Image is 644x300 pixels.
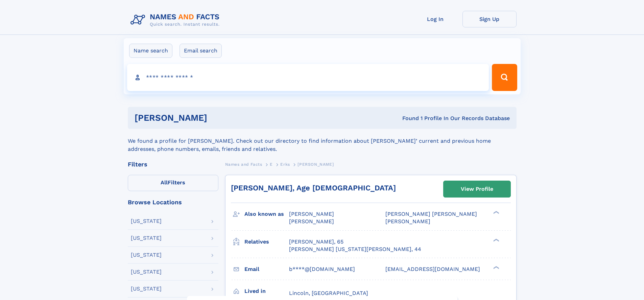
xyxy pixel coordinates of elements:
h3: Relatives [244,236,289,248]
input: search input [127,64,489,91]
a: View Profile [444,181,510,197]
label: Email search [180,44,222,58]
img: Logo Names and Facts [128,11,225,29]
span: Lincoln, [GEOGRAPHIC_DATA] [289,290,368,296]
a: [PERSON_NAME] [US_STATE][PERSON_NAME], 44 [289,246,421,253]
div: [US_STATE] [131,286,162,292]
div: View Profile [461,181,493,197]
h3: Lived in [244,285,289,297]
div: [US_STATE] [131,235,162,241]
button: Search Button [492,64,517,91]
a: [PERSON_NAME], Age [DEMOGRAPHIC_DATA] [231,184,396,192]
div: [US_STATE] [131,218,162,224]
div: ❯ [492,265,500,270]
span: [PERSON_NAME] [385,218,430,225]
div: [US_STATE] [131,269,162,275]
div: ❯ [492,210,500,215]
h1: [PERSON_NAME] [135,114,305,122]
a: Names and Facts [225,160,262,168]
span: [PERSON_NAME] [PERSON_NAME] [385,211,477,217]
span: [PERSON_NAME] [297,162,334,167]
a: Sign Up [462,11,517,27]
span: [PERSON_NAME] [289,218,334,225]
span: E [270,162,273,167]
span: All [161,179,168,186]
div: We found a profile for [PERSON_NAME]. Check out our directory to find information about [PERSON_N... [128,129,517,153]
h3: Email [244,263,289,275]
label: Filters [128,175,218,191]
label: Name search [129,44,172,58]
div: ❯ [492,238,500,242]
span: Erks [280,162,290,167]
span: [PERSON_NAME] [289,211,334,217]
div: Browse Locations [128,199,218,205]
a: Erks [280,160,290,168]
a: [PERSON_NAME], 65 [289,238,343,246]
div: [US_STATE] [131,252,162,258]
div: Filters [128,161,218,167]
h3: Also known as [244,208,289,220]
span: [EMAIL_ADDRESS][DOMAIN_NAME] [385,266,480,272]
div: Found 1 Profile In Our Records Database [305,115,510,122]
a: E [270,160,273,168]
a: Log In [408,11,462,27]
